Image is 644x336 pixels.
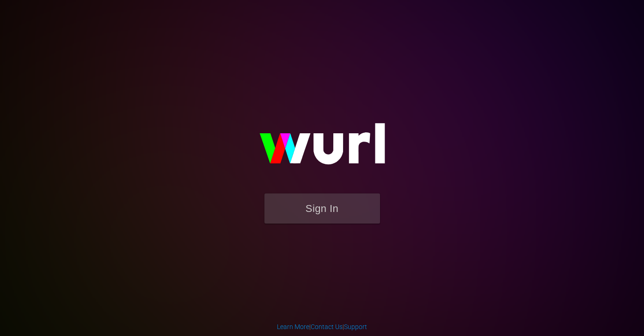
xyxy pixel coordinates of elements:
[230,103,415,193] img: wurl-logo-on-black-223613ac3d8ba8fe6dc639794a292ebdb59501304c7dfd60c99c58986ef67473.svg
[277,323,309,330] a: Learn More
[264,193,380,224] button: Sign In
[344,323,367,330] a: Support
[277,322,367,331] div: | |
[311,323,343,330] a: Contact Us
